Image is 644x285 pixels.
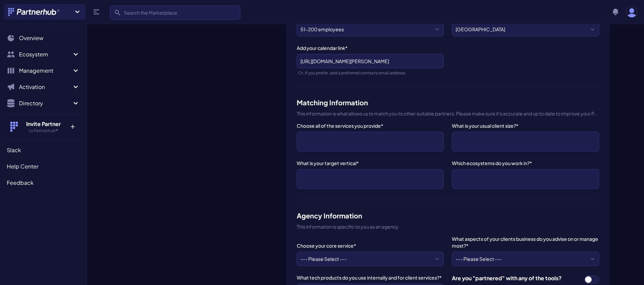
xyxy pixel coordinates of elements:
[297,242,444,249] label: Choose your core service*
[110,5,240,20] input: Search the Marketplace
[297,274,444,281] label: What tech products do you use internally and for client services?*
[452,235,599,249] label: What aspects of your clients business do you advise on or manage most?*
[19,83,72,91] span: Activation
[4,160,82,173] a: Help Center
[297,44,444,51] label: Add your calendar link*
[65,120,80,131] p: +
[21,120,65,128] h4: Invite Partner
[19,34,43,42] span: Overview
[452,274,580,282] div: Are you "partnered" with any of the tools?
[21,128,65,133] h5: to Partnerhub®
[8,8,60,16] img: Partnerhub® Logo
[297,98,599,107] h3: Matching Information
[4,143,82,157] a: Slack
[4,96,82,110] button: Directory
[297,110,599,117] p: This information is what allows us to match you to other suitable partners. Please make sure it's...
[298,70,444,76] div: Or, if you prefer, add a preferred contacts email address.
[297,160,444,166] label: What is your target vertical*
[452,160,599,166] label: Which ecosystems do you work in?*
[297,54,444,68] input: partnerhub.app/book-a-meeting
[7,146,21,154] span: Slack
[626,6,637,17] img: user photo
[4,48,82,61] button: Ecosystem
[4,80,82,94] button: Activation
[19,67,72,75] span: Management
[297,223,599,230] p: This information is specific to you as an agency
[297,211,599,220] h3: Agency Information
[7,179,34,187] span: Feedback
[4,64,82,77] button: Management
[7,162,38,171] span: Help Center
[297,122,444,129] label: Choose all of the services you provide*
[19,50,72,58] span: Ecosystem
[4,114,82,139] button: Invite Partner to Partnerhub® +
[4,31,82,45] a: Overview
[452,122,599,129] label: What is your usual client size?*
[4,176,82,190] a: Feedback
[19,99,72,107] span: Directory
